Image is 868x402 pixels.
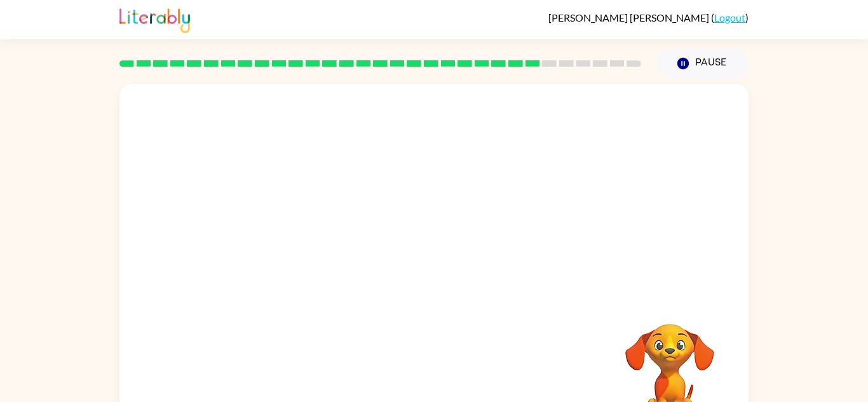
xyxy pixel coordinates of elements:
a: Logout [714,11,745,23]
span: [PERSON_NAME] [PERSON_NAME] [548,11,711,23]
div: ( ) [548,11,749,23]
img: Literably [119,5,190,33]
button: Pause [656,49,749,78]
